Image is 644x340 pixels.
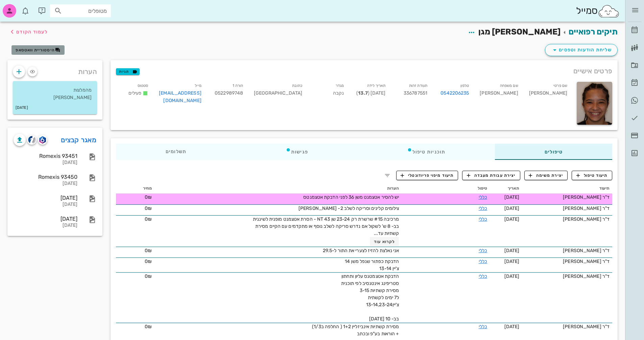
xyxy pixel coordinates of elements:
span: תיעוד טיפול [576,172,608,178]
span: 0₪ [145,205,152,211]
a: 0542206235 [440,90,469,97]
span: [DATE] [504,248,520,253]
small: תעודת זהות [409,83,427,88]
span: 0₪ [145,194,152,200]
a: כללי [479,216,487,222]
span: צילומים קלינים וסריקה לשלב 2- [PERSON_NAME] [299,205,399,211]
span: 0₪ [145,273,152,279]
div: נקבה [308,80,349,108]
div: ד"ר [PERSON_NAME] [525,273,610,280]
span: [DATE] [504,205,520,211]
span: הדבקת אטצמטנס עליון ותחתון סטריפינג אינטנסיב לפי תוכנית מסירת קשתיות 3-15 ל7 ימים לקשתית צ'יין13-... [341,273,399,322]
strong: 13.7 [358,90,367,96]
button: תגיות [116,68,140,75]
small: טלפון [460,83,469,88]
img: romexis logo [39,136,46,144]
div: ד"ר [PERSON_NAME] [525,323,610,330]
span: לעמוד הקודם [16,29,48,35]
div: פגישות [236,144,358,160]
div: טיפולים [495,144,612,160]
div: ד"ר [PERSON_NAME] [525,194,610,201]
a: כללי [479,194,487,200]
span: תג [20,5,24,9]
span: [GEOGRAPHIC_DATA] [254,90,302,96]
span: לקרוא עוד [374,239,395,244]
span: [DATE] [504,324,520,330]
th: טיפול [402,183,490,194]
a: כללי [479,324,487,330]
div: סמייל [576,4,620,18]
th: מחיר [116,183,154,194]
div: [PERSON_NAME] [474,80,523,108]
span: 0₪ [145,324,152,330]
div: Romexis 93451 [14,153,77,159]
a: [EMAIL_ADDRESS][DOMAIN_NAME] [159,90,201,103]
div: [DATE] [14,181,77,187]
span: יצירת עבודת מעבדה [467,172,516,178]
button: romexis logo [38,135,47,145]
button: היסטוריית וואטסאפ [11,45,65,55]
button: לעמוד הקודם [8,26,48,38]
button: תיעוד מיפוי פריודונטלי [396,171,458,180]
div: [DATE] [14,195,77,201]
span: [DATE] [504,216,520,222]
button: לקרוא עוד [370,237,399,246]
a: מאגר קבצים [61,135,96,145]
small: [DATE] [16,104,28,112]
span: 336787551 [404,90,427,96]
small: תאריך לידה [367,83,386,88]
div: תוכניות טיפול [358,144,495,160]
div: ד"ר [PERSON_NAME] [525,247,610,254]
span: [PERSON_NAME] מגן [478,27,560,37]
a: כללי [479,248,487,253]
div: [DATE] [14,160,77,166]
small: כתובת [292,83,302,88]
span: פרטים אישיים [573,66,612,76]
div: [DATE] [14,202,77,208]
span: תשלומים [165,149,186,154]
span: אני נאלצת להזיז לצערי את התור ל-29.5 [323,248,399,253]
img: cliniview logo [28,136,36,144]
span: [DATE] [504,194,520,200]
small: סטטוס [138,83,148,88]
p: מהמלצות [PERSON_NAME] [18,87,92,101]
small: מייל [195,83,201,88]
div: 0522989748 [212,90,243,97]
small: שם פרטי [553,83,567,88]
span: יצירת משימה [529,172,563,178]
button: תיעוד טיפול [572,171,612,180]
span: מרכיבה #15 שרשרת רק 23-24 שן 43 NT - הסרת אטצמנט מופנית לשיננית בב- 8 ש' לשקול אם נדרש סריקה לשלב... [253,216,399,236]
button: cliniview logo [27,135,37,145]
div: [DATE] [14,216,77,222]
small: הורה 1 [233,83,243,88]
span: תגיות [119,69,137,75]
img: SmileCloud logo [598,4,620,18]
div: ד"ר [PERSON_NAME] [525,216,610,223]
span: הדבקת כפתור שנפל משן 14 צ'יין 13-14 [345,259,399,271]
div: ד"ר [PERSON_NAME] [525,258,610,265]
div: [DATE] [14,223,77,228]
span: 0₪ [145,216,152,222]
button: יצירת עבודת מעבדה [462,171,520,180]
small: מגדר [336,83,344,88]
th: תיעוד [522,183,612,194]
span: 0₪ [145,259,152,264]
div: הערות [7,60,102,80]
span: [DATE] ( ) [356,90,385,96]
a: כללי [479,259,487,264]
span: פעילים [128,90,142,96]
span: שליחת הודעות וטפסים [551,46,612,54]
span: [DATE] [504,273,520,279]
button: יצירת משימה [524,171,568,180]
th: תאריך [490,183,522,194]
a: תיקים רפואיים [569,27,618,37]
button: שליחת הודעות וטפסים [545,44,618,56]
span: יש להסיר אטצמנט משן 36 לפני הדבקת אטצמנטס [303,194,399,200]
div: [PERSON_NAME] [524,80,573,108]
div: ד"ר [PERSON_NAME] [525,205,610,212]
div: Romexis 93450 [14,174,77,180]
span: [DATE] [504,259,520,264]
a: כללי [479,273,487,279]
span: היסטוריית וואטסאפ [16,48,55,52]
a: כללי [479,205,487,211]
